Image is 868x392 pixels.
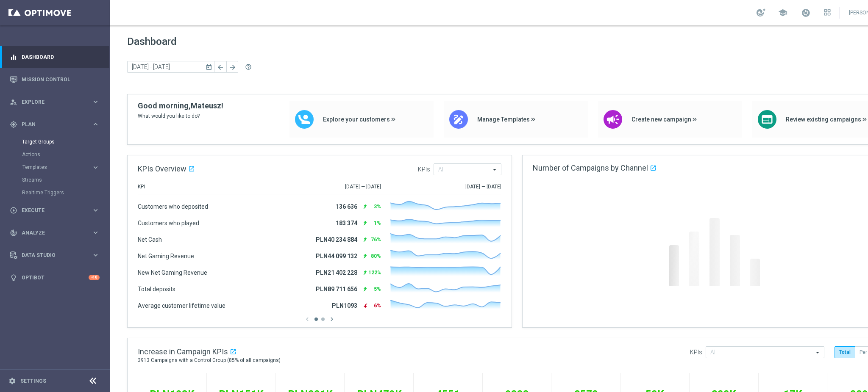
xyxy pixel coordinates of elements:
[22,122,92,127] span: Plan
[22,135,109,148] div: Target Groups
[10,98,92,106] div: Explore
[22,161,109,174] div: Templates
[92,120,100,128] i: keyboard_arrow_right
[22,138,88,145] a: Target Groups
[10,266,100,289] div: Optibot
[8,377,16,385] i: settings
[92,98,100,106] i: keyboard_arrow_right
[10,98,17,106] i: person_search
[9,207,100,214] button: play_circle_outline Execute keyboard_arrow_right
[10,46,100,68] div: Dashboard
[10,274,17,282] i: lightbulb
[778,8,787,17] span: school
[92,229,100,237] i: keyboard_arrow_right
[89,275,100,280] div: +10
[10,121,17,128] i: gps_fixed
[22,253,92,258] span: Data Studio
[10,121,92,128] div: Plan
[10,68,100,91] div: Mission Control
[10,229,92,237] div: Analyze
[9,229,100,236] button: track_changes Analyze keyboard_arrow_right
[10,229,17,237] i: track_changes
[22,174,109,186] div: Streams
[92,251,100,259] i: keyboard_arrow_right
[22,148,109,161] div: Actions
[9,54,100,61] button: equalizer Dashboard
[10,207,92,214] div: Execute
[10,207,17,214] i: play_circle_outline
[22,68,100,91] a: Mission Control
[22,164,100,171] button: Templates keyboard_arrow_right
[9,252,100,259] button: Data Studio keyboard_arrow_right
[22,177,88,183] a: Streams
[22,208,92,213] span: Execute
[9,274,100,281] button: lightbulb Optibot +10
[92,206,100,214] i: keyboard_arrow_right
[22,189,88,196] a: Realtime Triggers
[9,121,100,128] button: gps_fixed Plan keyboard_arrow_right
[22,165,92,170] div: Templates
[22,46,100,68] a: Dashboard
[20,378,46,384] a: Settings
[22,186,109,199] div: Realtime Triggers
[10,53,17,61] i: equalizer
[22,99,92,105] span: Explore
[22,230,92,235] span: Analyze
[10,251,92,259] div: Data Studio
[9,99,100,105] button: person_search Explore keyboard_arrow_right
[92,163,100,171] i: keyboard_arrow_right
[22,165,83,170] span: Templates
[22,266,89,289] a: Optibot
[9,76,100,83] button: Mission Control
[22,151,88,158] a: Actions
